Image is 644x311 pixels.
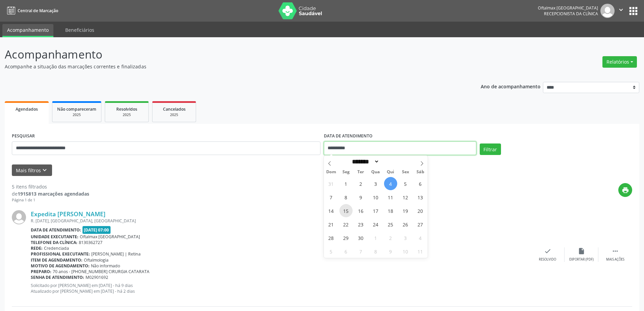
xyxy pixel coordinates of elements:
span: Agosto 31, 2025 [325,177,338,190]
span: Setembro 14, 2025 [325,204,338,217]
span: Outubro 7, 2025 [354,245,367,258]
span: Seg [338,170,353,174]
div: 2025 [110,112,144,117]
span: Outubro 6, 2025 [339,245,353,258]
span: Sex [398,170,413,174]
span: Credenciada [44,245,69,251]
div: R. [DATE], [GEOGRAPHIC_DATA], [GEOGRAPHIC_DATA] [31,218,531,224]
p: Ano de acompanhamento [481,82,541,90]
span: Outubro 1, 2025 [369,231,382,244]
span: Setembro 29, 2025 [339,231,353,244]
span: Outubro 2, 2025 [384,231,397,244]
span: Qui [383,170,398,174]
i: keyboard_arrow_down [41,166,48,174]
span: Oftalmologia [84,257,109,263]
div: Resolvido [539,257,556,262]
span: Setembro 10, 2025 [369,191,382,204]
span: Setembro 12, 2025 [399,191,412,204]
i: print [622,186,629,194]
span: Outubro 3, 2025 [399,231,412,244]
a: Acompanhamento [2,24,53,37]
span: Setembro 4, 2025 [384,177,397,190]
span: Setembro 19, 2025 [399,204,412,217]
span: Setembro 18, 2025 [384,204,397,217]
span: Ter [353,170,368,174]
i:  [612,247,619,255]
button: Mais filtroskeyboard_arrow_down [12,164,52,176]
span: Setembro 7, 2025 [325,191,338,204]
div: Exportar (PDF) [569,257,594,262]
b: Preparo: [31,269,51,274]
span: Setembro 28, 2025 [325,231,338,244]
span: Sáb [413,170,428,174]
a: Central de Marcação [5,5,58,16]
span: Setembro 26, 2025 [399,218,412,231]
a: Beneficiários [61,24,99,36]
span: Setembro 11, 2025 [384,191,397,204]
button: print [618,183,632,197]
span: Não compareceram [57,106,96,112]
img: img [12,210,26,224]
input: Year [379,158,402,165]
span: Setembro 3, 2025 [369,177,382,190]
p: Acompanhamento [5,46,449,63]
div: de [12,190,89,197]
span: Setembro 16, 2025 [354,204,367,217]
span: Outubro 4, 2025 [414,231,427,244]
span: Setembro 13, 2025 [414,191,427,204]
span: 70 anos - [PHONE_NUMBER] CIRURGIA CATARATA [53,269,149,274]
img: img [600,4,615,18]
i: check [544,247,551,255]
span: Setembro 6, 2025 [414,177,427,190]
button:  [615,4,627,18]
span: Resolvidos [116,106,137,112]
span: Setembro 30, 2025 [354,231,367,244]
span: Dom [324,170,339,174]
span: Agendados [16,106,38,112]
label: PESQUISAR [12,131,35,141]
span: Setembro 2, 2025 [354,177,367,190]
i: insert_drive_file [578,247,585,255]
span: Outubro 9, 2025 [384,245,397,258]
span: Recepcionista da clínica [544,11,598,17]
span: Setembro 23, 2025 [354,218,367,231]
div: Página 1 de 1 [12,197,89,203]
p: Acompanhe a situação das marcações correntes e finalizadas [5,63,449,70]
span: Outubro 11, 2025 [414,245,427,258]
div: 2025 [157,112,191,117]
label: DATA DE ATENDIMENTO [324,131,373,141]
span: Setembro 25, 2025 [384,218,397,231]
span: Setembro 8, 2025 [339,191,353,204]
span: Setembro 17, 2025 [369,204,382,217]
button: Filtrar [480,143,501,155]
span: [DATE] 07:00 [82,226,111,234]
div: Oftalmax [GEOGRAPHIC_DATA] [538,5,598,11]
b: Senha de atendimento: [31,274,84,280]
span: Setembro 5, 2025 [399,177,412,190]
span: Setembro 9, 2025 [354,191,367,204]
select: Month [350,158,380,165]
span: Oftalmax [GEOGRAPHIC_DATA] [80,234,140,240]
span: Central de Marcação [18,8,58,14]
i:  [617,6,625,14]
span: Cancelados [163,106,186,112]
span: Setembro 15, 2025 [339,204,353,217]
div: 2025 [57,112,96,117]
button: Relatórios [602,56,637,68]
b: Profissional executante: [31,251,90,257]
span: Setembro 27, 2025 [414,218,427,231]
span: Setembro 21, 2025 [325,218,338,231]
span: Outubro 5, 2025 [325,245,338,258]
p: Solicitado por [PERSON_NAME] em [DATE] - há 9 dias Atualizado por [PERSON_NAME] em [DATE] - há 2 ... [31,283,531,294]
span: Outubro 10, 2025 [399,245,412,258]
span: Setembro 1, 2025 [339,177,353,190]
b: Item de agendamento: [31,257,82,263]
div: Mais ações [606,257,624,262]
span: Qua [368,170,383,174]
span: M02901692 [86,274,108,280]
span: Setembro 20, 2025 [414,204,427,217]
b: Telefone da clínica: [31,240,77,245]
b: Data de atendimento: [31,227,81,233]
span: Outubro 8, 2025 [369,245,382,258]
span: Setembro 22, 2025 [339,218,353,231]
